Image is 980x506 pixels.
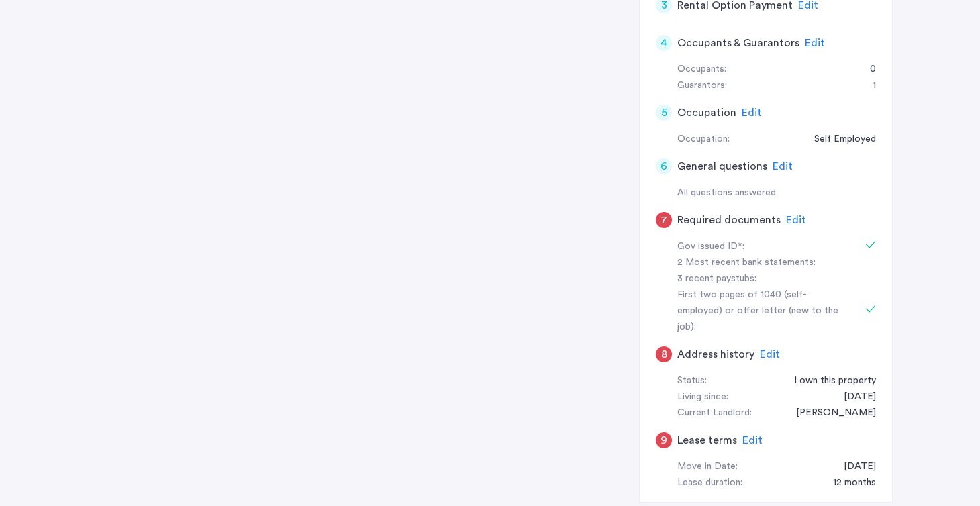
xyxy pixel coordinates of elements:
[656,212,672,228] div: 7
[677,255,846,271] div: 2 Most recent bank statements:
[677,185,876,201] div: All questions answered
[677,271,846,287] div: 3 recent paystubs:
[760,349,780,360] span: Edit
[656,346,672,362] div: 8
[656,105,672,121] div: 5
[677,432,737,448] h5: Lease terms
[781,373,876,389] div: I own this property
[677,105,736,121] h5: Occupation
[830,459,876,475] div: 08/22/2025
[805,38,825,48] span: Edit
[677,475,742,491] div: Lease duration:
[677,158,767,174] h5: General questions
[677,373,707,389] div: Status:
[677,78,727,94] div: Guarantors:
[677,405,752,421] div: Current Landlord:
[783,405,876,421] div: Duc Nguyen
[859,78,876,94] div: 1
[677,389,728,405] div: Living since:
[656,35,672,51] div: 4
[742,435,763,446] span: Edit
[830,389,876,405] div: 12/31/2005
[801,132,876,148] div: Self Employed
[677,287,846,336] div: First two pages of 1040 (self-employed) or offer letter (new to the job):
[677,132,730,148] div: Occupation:
[656,158,672,174] div: 6
[773,161,793,172] span: Edit
[820,475,876,491] div: 12 months
[677,212,781,228] h5: Required documents
[856,62,876,78] div: 0
[677,346,754,362] h5: Address history
[677,62,726,78] div: Occupants:
[656,432,672,448] div: 9
[677,239,846,255] div: Gov issued ID*:
[786,215,806,225] span: Edit
[742,107,762,118] span: Edit
[677,459,738,475] div: Move in Date:
[677,35,799,51] h5: Occupants & Guarantors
